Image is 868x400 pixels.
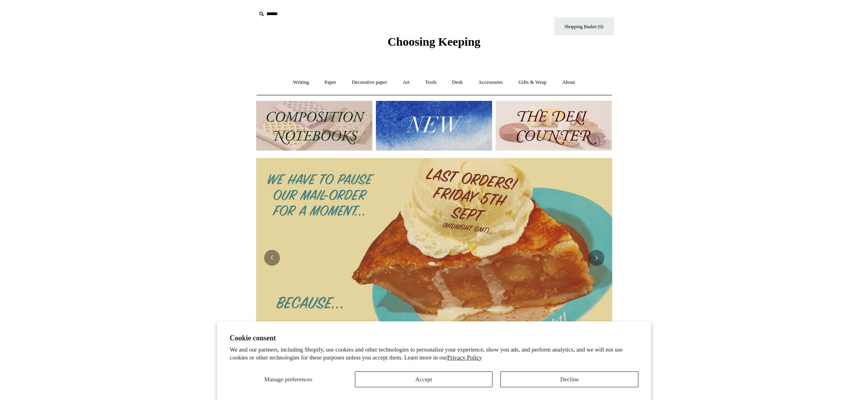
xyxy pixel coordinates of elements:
[554,17,614,35] a: Shopping Basket (0)
[345,72,394,93] a: Decorative paper
[317,72,343,93] a: Paper
[445,72,470,93] a: Desk
[471,72,510,93] a: Accessories
[355,371,493,387] button: Accept
[387,41,480,47] a: Choosing Keeping
[447,354,482,361] a: Privacy Policy
[230,346,638,361] p: We and our partners, including Shopify, use cookies and other technologies to personalize your ex...
[396,72,417,93] a: Art
[588,250,604,266] button: Next
[256,158,612,357] img: 2025 New Website coming soon.png__PID:95e867f5-3b87-426e-97a5-a534fe0a3431
[256,101,372,151] img: 202302 Composition ledgers.jpg__PID:69722ee6-fa44-49dd-a067-31375e5d54ec
[230,334,638,342] h2: Cookie consent
[496,101,612,151] img: The Deli Counter
[230,371,347,387] button: Manage preferences
[418,72,444,93] a: Tools
[376,101,492,151] img: New.jpg__PID:f73bdf93-380a-4a35-bcfe-7823039498e1
[555,72,582,93] a: About
[264,376,312,383] span: Manage preferences
[387,35,480,48] span: Choosing Keeping
[286,72,316,93] a: Writing
[264,250,280,266] button: Previous
[511,72,554,93] a: Gifts & Wrap
[500,371,638,387] button: Decline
